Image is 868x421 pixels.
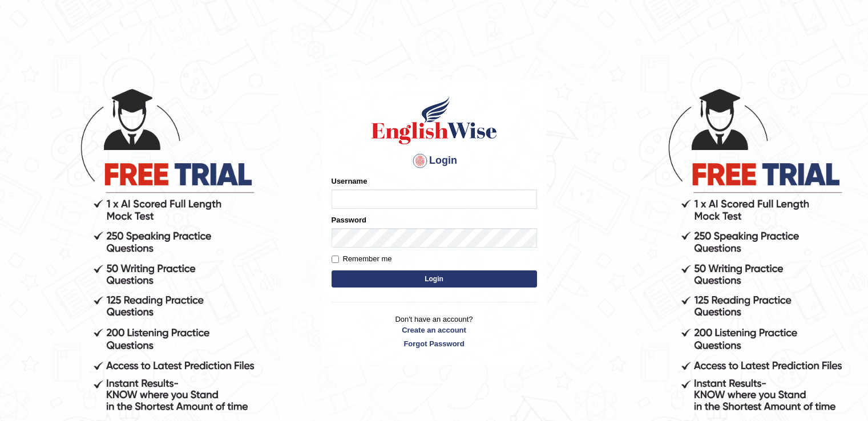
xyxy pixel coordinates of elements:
label: Remember me [332,253,392,265]
p: Don't have an account? [332,314,537,349]
label: Password [332,214,366,225]
a: Forgot Password [332,338,537,349]
button: Login [332,270,537,288]
input: Remember me [332,256,339,263]
a: Create an account [332,325,537,335]
h4: Login [332,152,537,170]
img: Logo of English Wise sign in for intelligent practice with AI [369,95,499,146]
label: Username [332,176,368,187]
